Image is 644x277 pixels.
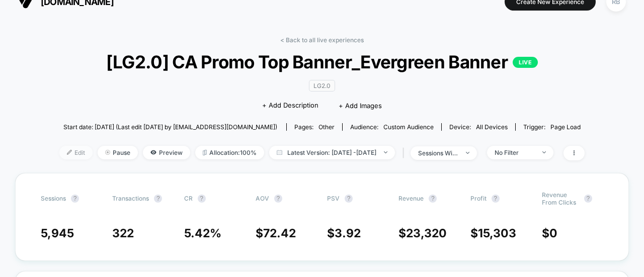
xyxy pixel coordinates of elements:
img: end [105,150,110,155]
div: Audience: [350,123,434,131]
span: + Add Description [262,101,318,111]
span: Edit [59,146,93,159]
img: end [384,151,387,153]
div: No Filter [495,149,535,156]
span: $ [398,226,447,240]
span: 5,945 [41,226,74,240]
p: LIVE [513,57,538,68]
span: Start date: [DATE] (Last edit [DATE] by [EMAIL_ADDRESS][DOMAIN_NAME]) [63,123,277,131]
button: ? [154,195,162,203]
span: all devices [476,123,508,131]
span: 23,320 [406,226,447,240]
span: 3.92 [335,226,361,240]
img: end [466,152,469,154]
button: ? [198,195,206,203]
span: Transactions [112,195,149,202]
div: sessions with impression [418,149,458,157]
span: 322 [112,226,134,240]
button: ? [71,195,79,203]
span: 72.42 [263,226,296,240]
span: Profit [470,195,487,202]
span: $ [470,226,516,240]
span: PSV [327,195,340,202]
button: ? [584,195,592,203]
span: LG2.0 [309,80,335,91]
span: Allocation: 100% [195,146,264,159]
button: ? [345,195,353,203]
img: edit [67,150,72,155]
img: rebalance [203,150,207,155]
span: $ [256,226,296,240]
span: Page Load [550,123,581,131]
span: [LG2.0] CA Promo Top Banner_Evergreen Banner [86,51,558,72]
span: Device: [441,123,515,131]
span: Latest Version: [DATE] - [DATE] [269,146,395,159]
div: Trigger: [523,123,581,131]
span: Custom Audience [383,123,434,131]
button: ? [274,195,282,203]
button: ? [429,195,437,203]
button: ? [492,195,500,203]
span: Sessions [41,195,66,202]
span: AOV [256,195,269,202]
span: 15,303 [478,226,516,240]
img: end [542,151,546,153]
img: calendar [277,150,282,155]
span: Revenue [398,195,424,202]
span: + Add Images [339,102,382,110]
span: | [400,146,411,160]
span: Pause [98,146,138,159]
a: < Back to all live experiences [280,36,364,44]
span: other [318,123,335,131]
span: Revenue From Clicks [542,191,579,206]
span: 0 [549,226,557,240]
div: Pages: [294,123,335,131]
span: $ [542,226,557,240]
span: CR [184,195,193,202]
span: 5.42 % [184,226,221,240]
span: Preview [143,146,190,159]
span: $ [327,226,361,240]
